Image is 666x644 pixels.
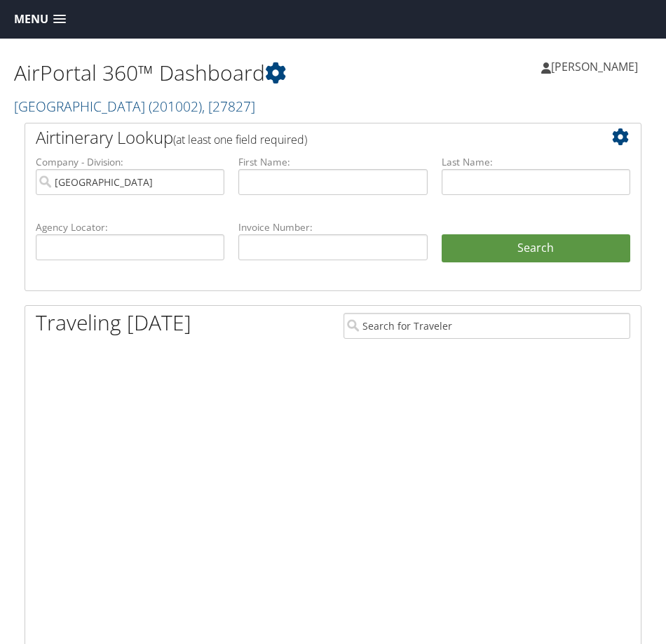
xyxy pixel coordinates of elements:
[14,58,333,88] h1: AirPortal 360™ Dashboard
[36,220,224,234] label: Agency Locator:
[442,234,630,262] button: Search
[442,155,630,169] label: Last Name:
[238,155,427,169] label: First Name:
[551,59,638,74] span: [PERSON_NAME]
[14,97,255,116] a: [GEOGRAPHIC_DATA]
[14,13,48,26] span: Menu
[344,313,630,339] input: Search for Traveler
[173,132,307,147] span: (at least one field required)
[149,97,202,116] span: ( 201002 )
[541,46,652,88] a: [PERSON_NAME]
[36,308,191,337] h1: Traveling [DATE]
[7,8,73,31] a: Menu
[36,126,579,149] h2: Airtinerary Lookup
[36,155,224,169] label: Company - Division:
[202,97,255,116] span: , [ 27827 ]
[238,220,427,234] label: Invoice Number:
